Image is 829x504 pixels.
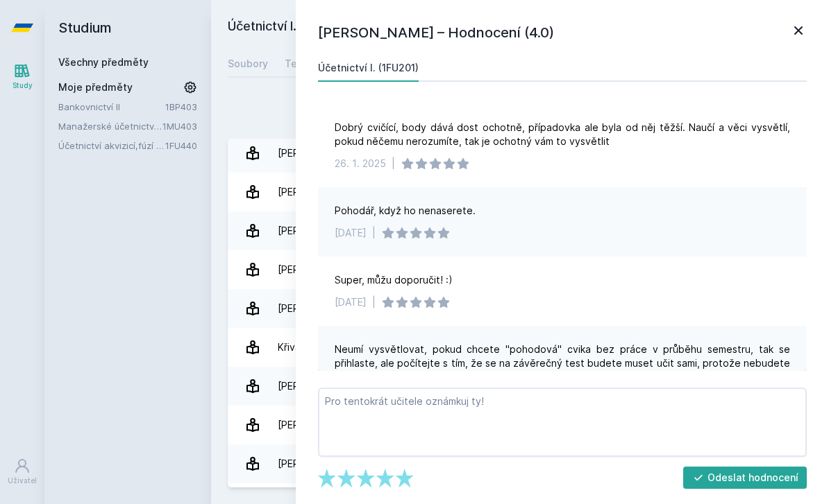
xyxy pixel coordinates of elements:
a: Uživatel [3,451,42,493]
div: Super, můžu doporučit! :) [335,273,453,287]
a: Study [3,55,42,98]
a: [PERSON_NAME] 2 hodnocení 3.5 [228,211,812,250]
a: Všechny předměty [58,56,149,68]
div: [PERSON_NAME] [278,178,355,206]
h2: Účetnictví I. (1FU201) [228,17,657,39]
div: [PERSON_NAME] [278,256,355,284]
button: Odeslat hodnocení [683,467,807,489]
a: Bankovnictví II [58,100,165,114]
div: [PERSON_NAME] [278,295,355,322]
a: [PERSON_NAME] 4 hodnocení 4.3 [228,406,812,444]
div: Pohodář, když ho nenaserete. [335,204,476,218]
a: 1FU440 [165,140,197,151]
a: Manažerské účetnictví II. [58,119,162,133]
div: Testy [285,57,312,71]
div: | [372,295,376,309]
div: Křivanec Oto [278,333,339,361]
div: [PERSON_NAME] [278,372,355,400]
div: [PERSON_NAME] [278,139,355,167]
div: [DATE] [335,226,367,240]
a: 1MU403 [162,121,197,132]
a: [PERSON_NAME] 20 hodnocení 4.5 [228,289,812,328]
div: Study [12,80,33,91]
a: Testy [285,50,312,78]
a: [PERSON_NAME] 8 hodnocení 4.4 [228,173,812,211]
div: 26. 1. 2025 [335,157,386,171]
div: [PERSON_NAME] [278,411,355,439]
a: Soubory [228,50,268,78]
a: Křivanec Oto 8 hodnocení 4.6 [228,328,812,367]
a: [PERSON_NAME] 5 hodnocení 4.2 [228,444,812,483]
div: [DATE] [335,295,367,309]
a: 1BP403 [165,101,197,112]
div: | [392,157,395,171]
span: Moje předměty [58,80,133,94]
div: [PERSON_NAME] [278,217,355,245]
div: Uživatel [8,476,37,486]
div: [PERSON_NAME] [278,450,355,478]
div: Neumí vysvětlovat, pokud chcete "pohodová" cvika bez práce v průběhu semestru, tak se přihlaste, ... [335,342,790,384]
div: Dobrý cvičící, body dává dost ochotně, případovka ale byla od něj těžší. Naučí a věci vysvětlí, p... [335,121,790,148]
div: Soubory [228,57,268,71]
a: Účetnictví akvizicí,fúzí a jiných vlastn.transakcí-vyš.účet. [58,139,165,153]
a: [PERSON_NAME] 2 hodnocení 4.5 [228,250,812,289]
a: [PERSON_NAME] 4 hodnocení 4.3 [228,134,812,173]
a: [PERSON_NAME] 4 hodnocení 4.0 [228,367,812,406]
div: | [372,226,376,240]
